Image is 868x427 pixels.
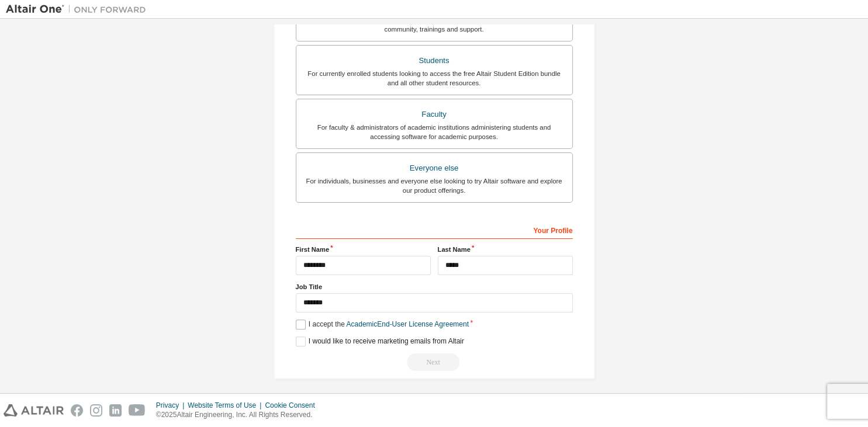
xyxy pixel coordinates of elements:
[188,401,265,410] div: Website Terms of Use
[303,53,565,69] div: Students
[90,404,102,416] img: instagram.svg
[71,404,83,416] img: facebook.svg
[156,410,322,420] p: © 2025 Altair Engineering, Inc. All Rights Reserved.
[296,282,573,291] label: Job Title
[156,401,188,410] div: Privacy
[303,160,565,176] div: Everyone else
[303,123,565,141] div: For faculty & administrators of academic institutions administering students and accessing softwa...
[265,401,321,410] div: Cookie Consent
[303,69,565,88] div: For currently enrolled students looking to access the free Altair Student Edition bundle and all ...
[438,245,573,254] label: Last Name
[4,404,64,416] img: altair_logo.svg
[129,404,146,416] img: youtube.svg
[109,404,122,416] img: linkedin.svg
[296,220,573,239] div: Your Profile
[6,4,152,15] img: Altair One
[347,320,469,328] a: Academic End-User License Agreement
[296,245,431,254] label: First Name
[296,320,469,329] label: I accept the
[296,336,464,346] label: I would like to receive marketing emails from Altair
[303,15,565,34] div: For existing customers looking to access software downloads, HPC resources, community, trainings ...
[303,176,565,195] div: For individuals, businesses and everyone else looking to try Altair software and explore our prod...
[296,353,573,371] div: Read and acccept EULA to continue
[303,106,565,123] div: Faculty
